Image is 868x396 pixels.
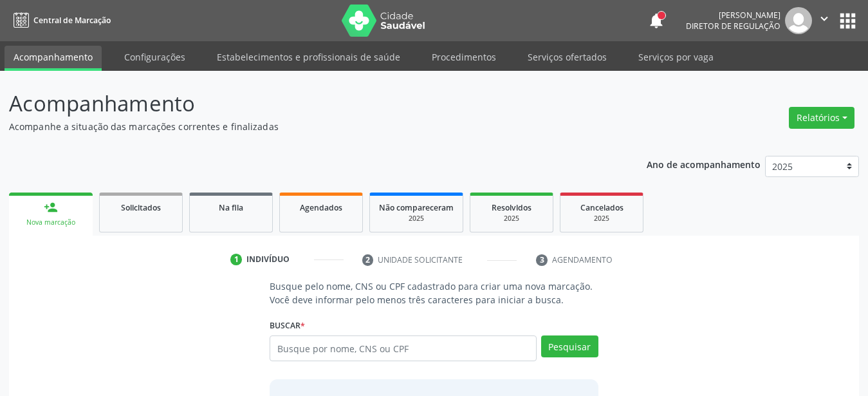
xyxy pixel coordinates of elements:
a: Serviços por vaga [629,46,723,68]
button: apps [836,10,859,32]
a: Estabelecimentos e profissionais de saúde [208,46,409,68]
span: Solicitados [121,202,161,213]
span: Diretor de regulação [686,21,780,32]
span: Central de Marcação [33,15,111,26]
input: Busque por nome, CNS ou CPF [270,335,537,361]
button:  [812,7,836,34]
div: Nova marcação [18,218,84,227]
div: 2025 [479,214,544,223]
span: Agendados [300,202,342,213]
div: person_add [44,200,58,214]
div: [PERSON_NAME] [686,10,780,21]
div: 2025 [379,214,454,223]
p: Busque pelo nome, CNS ou CPF cadastrado para criar uma nova marcação. Você deve informar pelo men... [270,279,598,306]
a: Serviços ofertados [519,46,616,68]
a: Acompanhamento [5,46,102,71]
div: 2025 [569,214,634,223]
span: Cancelados [580,202,623,213]
p: Acompanhamento [9,88,604,120]
div: 1 [230,254,242,265]
button: Pesquisar [541,335,598,357]
button: Relatórios [789,107,854,129]
span: Resolvidos [492,202,531,213]
button: notifications [647,12,665,30]
div: Indivíduo [246,254,290,265]
p: Ano de acompanhamento [647,156,761,172]
span: Na fila [219,202,243,213]
span: Não compareceram [379,202,454,213]
i:  [817,12,831,26]
a: Procedimentos [423,46,505,68]
a: Central de Marcação [9,10,111,31]
a: Configurações [115,46,194,68]
label: Buscar [270,316,305,335]
img: img [785,7,812,34]
p: Acompanhe a situação das marcações correntes e finalizadas [9,120,604,133]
